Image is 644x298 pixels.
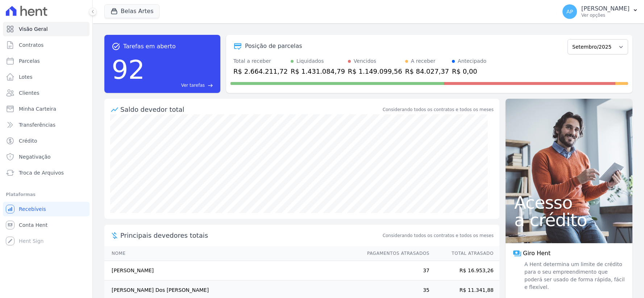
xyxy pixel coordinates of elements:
[233,66,288,76] div: R$ 2.664.211,72
[3,70,90,84] a: Lotes
[19,137,37,144] span: Crédito
[354,57,376,65] div: Vencidos
[411,57,436,65] div: A receber
[123,42,176,51] span: Tarefas em aberto
[19,41,43,49] span: Contratos
[514,211,624,229] span: a crédito
[430,261,499,281] td: R$ 16.953,26
[6,190,87,199] div: Plataformas
[120,105,381,114] div: Saldo devedor total
[19,221,47,229] span: Conta Hent
[112,51,145,89] div: 92
[360,246,430,261] th: Pagamentos Atrasados
[19,169,64,176] span: Troca de Arquivos
[181,82,205,89] span: Ver tarefas
[383,106,494,113] div: Considerando todos os contratos e todos os meses
[19,153,51,160] span: Negativação
[19,205,46,213] span: Recebíveis
[19,121,55,128] span: Transferências
[19,57,40,65] span: Parcelas
[19,25,48,33] span: Visão Geral
[291,66,345,76] div: R$ 1.431.084,79
[19,105,56,113] span: Minha Carteira
[19,73,33,81] span: Lotes
[104,246,360,261] th: Nome
[208,83,213,88] span: east
[233,57,288,65] div: Total a receber
[120,230,381,240] span: Principais devedores totais
[245,42,302,50] div: Posição de parcelas
[3,202,90,216] a: Recebíveis
[3,118,90,132] a: Transferências
[523,249,550,258] span: Giro Hent
[514,194,624,211] span: Acesso
[3,150,90,164] a: Negativação
[360,261,430,281] td: 37
[566,9,573,14] span: AP
[3,86,90,100] a: Clientes
[348,66,402,76] div: R$ 1.149.099,56
[452,66,486,76] div: R$ 0,00
[458,57,486,65] div: Antecipado
[383,232,494,239] span: Considerando todos os contratos e todos os meses
[104,4,159,18] button: Belas Artes
[3,38,90,52] a: Contratos
[296,57,324,65] div: Liquidados
[3,218,90,232] a: Conta Hent
[523,261,625,291] span: A Hent determina um limite de crédito para o seu empreendimento que poderá ser usado de forma ráp...
[3,134,90,148] a: Crédito
[104,261,360,281] td: [PERSON_NAME]
[19,89,39,97] span: Clientes
[430,246,499,261] th: Total Atrasado
[581,12,630,18] p: Ver opções
[3,22,90,36] a: Visão Geral
[3,166,90,180] a: Troca de Arquivos
[557,1,644,22] button: AP [PERSON_NAME] Ver opções
[405,66,449,76] div: R$ 84.027,37
[112,42,120,51] span: task_alt
[148,82,213,89] a: Ver tarefas east
[3,102,90,116] a: Minha Carteira
[581,5,630,12] p: [PERSON_NAME]
[3,54,90,68] a: Parcelas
